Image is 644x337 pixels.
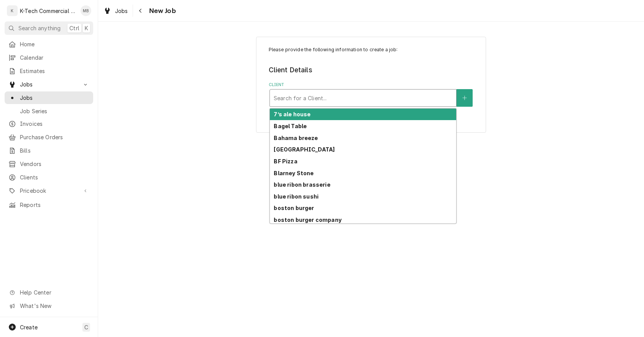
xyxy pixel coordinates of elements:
div: MB [80,5,91,16]
strong: blue ribon brasserie [274,181,330,188]
span: Reports [20,201,89,209]
span: Help Center [20,288,89,296]
a: Estimates [5,65,93,77]
span: C [84,323,88,331]
a: Job Series [5,105,93,117]
button: Search anythingCtrlK [5,21,93,35]
a: Go to Help Center [5,286,93,299]
a: Purchase Orders [5,131,93,143]
a: Reports [5,199,93,211]
button: Create New Client [457,89,473,107]
div: K-Tech Commercial Kitchen Repair & Maintenance [20,7,76,15]
label: Client [269,82,474,88]
strong: [GEOGRAPHIC_DATA] [274,146,335,153]
span: Invoices [20,120,89,128]
strong: boston burger [274,205,314,211]
a: Invoices [5,117,93,130]
strong: Bahama breeze [274,135,318,141]
span: Search anything [18,24,61,32]
a: Clients [5,171,93,184]
strong: Bagel Table [274,123,307,129]
span: Calendar [20,54,89,62]
span: New Job [147,6,176,16]
svg: Create New Client [462,95,467,101]
span: Clients [20,173,89,181]
div: Mehdi Bazidane's Avatar [80,5,91,16]
strong: boston burger company [274,217,341,223]
strong: 7’s ale house [274,111,310,117]
span: Bills [20,147,89,155]
div: Job Create/Update [256,37,486,133]
legend: Client Details [269,65,474,75]
a: Calendar [5,51,93,64]
span: K [85,24,88,32]
a: Home [5,38,93,50]
a: Jobs [100,5,131,17]
a: Vendors [5,158,93,170]
div: Job Create/Update Form [269,46,474,107]
a: Jobs [5,91,93,104]
span: Estimates [20,67,89,75]
span: Purchase Orders [20,133,89,141]
span: Jobs [20,94,89,102]
strong: blue ribon sushi [274,193,319,200]
a: Go to Jobs [5,78,93,91]
a: Go to Pricebook [5,184,93,197]
span: Pricebook [20,187,78,195]
span: Create [20,324,38,330]
strong: BF Pizza [274,158,297,164]
p: Please provide the following information to create a job: [269,46,474,53]
span: Jobs [20,80,78,88]
a: Go to What's New [5,300,93,312]
strong: Blarney Stone [274,170,314,176]
span: Job Series [20,107,89,115]
span: Vendors [20,160,89,168]
span: What's New [20,302,89,310]
button: Navigate back [135,5,147,17]
span: Home [20,40,89,48]
span: Jobs [115,7,128,15]
span: Ctrl [69,24,79,32]
div: K [7,5,18,16]
div: Client [269,82,474,107]
a: Bills [5,144,93,157]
